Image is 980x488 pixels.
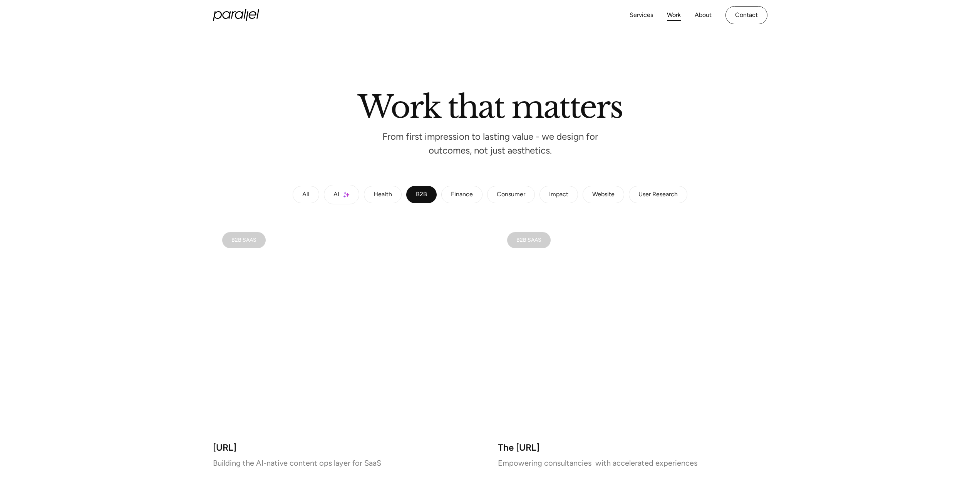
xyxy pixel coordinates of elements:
[725,6,767,24] a: Contact
[231,238,256,242] div: B2B SAAS
[498,223,767,466] a: B2B SAASThe [URL]Empowering consultancies with accelerated experiences
[667,10,681,21] a: Work
[374,192,392,197] div: Health
[592,192,615,197] div: Website
[498,460,767,466] p: Empowering consultancies with accelerated experiences
[416,192,427,197] div: B2B
[213,444,482,451] h3: [URL]
[271,92,710,118] h2: Work that matters
[630,10,653,21] a: Services
[213,460,482,466] p: Building the AI-native content ops layer for SaaS
[498,444,767,451] h3: The [URL]
[302,192,310,197] div: All
[451,192,473,197] div: Finance
[333,192,339,197] div: AI
[213,9,259,21] a: home
[638,192,678,197] div: User Research
[497,192,525,197] div: Consumer
[549,192,568,197] div: Impact
[213,223,482,466] a: B2B SAAS[URL]Building the AI-native content ops layer for SaaS
[375,134,606,154] p: From first impression to lasting value - we design for outcomes, not just aesthetics.
[695,10,712,21] a: About
[516,238,541,242] div: B2B SAAS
